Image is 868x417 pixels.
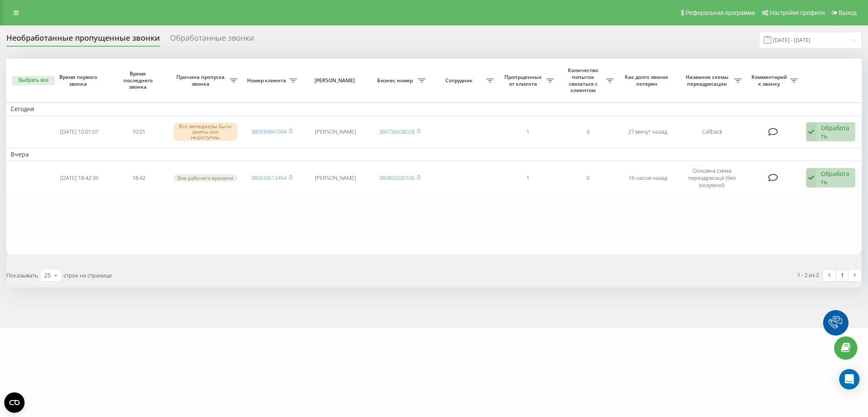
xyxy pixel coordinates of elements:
[301,162,370,193] td: [PERSON_NAME]
[618,162,678,193] td: 16 часов назад
[682,74,734,87] span: Название схемы переадресации
[498,118,558,146] td: 1
[173,123,237,141] div: Все менеджеры были заняты или недоступны
[12,76,55,85] button: Выбрать все
[797,271,819,279] div: 1 - 2 из 2
[44,271,51,280] div: 25
[6,148,862,161] td: Вчера
[685,9,755,16] span: Реферальная программа
[251,128,287,135] a: 380935847594
[625,74,671,87] span: Как долго звонок потерян
[374,77,418,84] span: Бизнес номер
[6,34,160,47] div: Необработанные пропущенные звонки
[836,269,849,281] a: 1
[839,9,857,16] span: Выход
[434,77,486,84] span: Сотрудник
[301,118,370,146] td: [PERSON_NAME]
[309,77,362,84] span: [PERSON_NAME]
[109,162,169,193] td: 18:42
[109,118,169,146] td: 10:01
[502,74,546,87] span: Пропущенных от клиента
[56,74,102,87] span: Время первого звонка
[618,118,678,146] td: 27 минут назад
[173,174,237,182] div: Вне рабочего времени
[678,118,746,146] td: Callback
[49,162,109,193] td: [DATE] 18:42:39
[839,369,860,389] div: Open Intercom Messenger
[770,9,825,16] span: Настройки профиля
[379,174,415,182] a: 380800330106
[821,170,851,186] div: Обработать
[64,271,112,279] span: строк на странице
[379,128,415,135] a: 380736638028
[116,70,162,90] span: Время последнего звонка
[49,118,109,146] td: [DATE] 10:01:07
[246,77,289,84] span: Номер клиента
[6,271,38,279] span: Показывать
[4,392,25,413] button: Open CMP widget
[562,67,606,93] span: Количество попыток связаться с клиентом
[558,162,618,193] td: 0
[498,162,558,193] td: 1
[558,118,618,146] td: 0
[173,74,230,87] span: Причина пропуска звонка
[750,74,790,87] span: Комментарий к звонку
[678,162,746,193] td: Основна схема переадресації (без розумної)
[6,103,862,115] td: Сегодня
[251,174,287,182] a: 380633512454
[821,124,851,140] div: Обработать
[170,34,254,47] div: Обработанные звонки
